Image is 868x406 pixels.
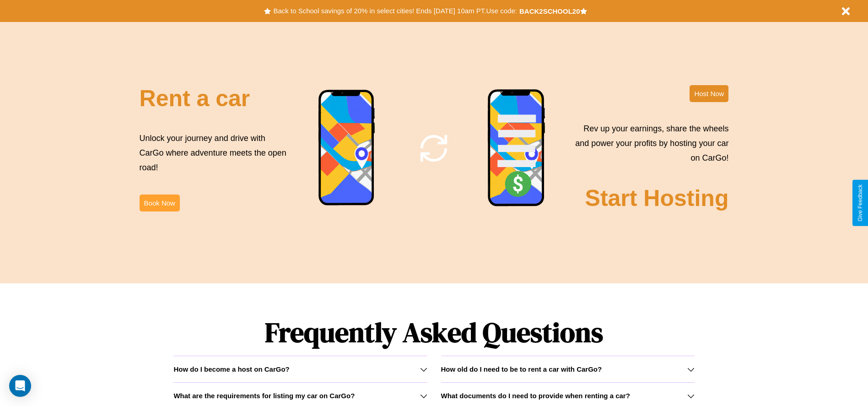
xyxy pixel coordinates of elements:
[857,184,863,222] div: Give Feedback
[140,85,250,112] h2: Rent a car
[173,309,694,356] h1: Frequently Asked Questions
[487,89,546,208] img: phone
[318,89,376,207] img: phone
[140,195,180,211] button: Book Now
[570,121,728,166] p: Rev up your earnings, share the wheels and power your profits by hosting your car on CarGo!
[140,131,290,175] p: Unlock your journey and drive with CarGo where adventure meets the open road!
[519,7,580,15] b: BACK2SCHOOL20
[690,85,728,102] button: Host Now
[585,185,729,211] h2: Start Hosting
[173,392,355,400] h3: What are the requirements for listing my car on CarGo?
[441,392,630,400] h3: What documents do I need to provide when renting a car?
[271,5,519,17] button: Back to School savings of 20% in select cities! Ends [DATE] 10am PT.Use code:
[9,375,31,397] div: Open Intercom Messenger
[173,365,289,373] h3: How do I become a host on CarGo?
[441,365,602,373] h3: How old do I need to be to rent a car with CarGo?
